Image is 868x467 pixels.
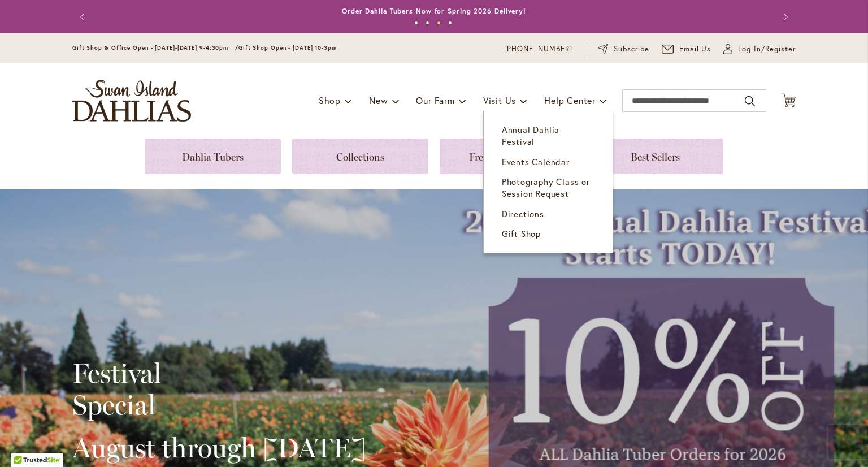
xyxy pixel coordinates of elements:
span: Annual Dahlia Festival [502,124,559,147]
button: 1 of 4 [414,21,418,25]
h2: August through [DATE] [72,432,366,464]
span: Photography Class or Session Request [502,176,590,199]
a: Log In/Register [723,44,796,55]
a: Subscribe [598,44,649,55]
span: New [369,94,388,106]
button: Previous [72,6,95,28]
a: store logo [72,80,191,122]
span: Help Center [544,94,596,106]
span: Shop [319,94,341,106]
span: Gift Shop Open - [DATE] 10-3pm [238,44,337,51]
span: Gift Shop & Office Open - [DATE]-[DATE] 9-4:30pm / [72,44,238,51]
span: Events Calendar [502,156,570,167]
span: Subscribe [614,44,649,55]
a: [PHONE_NUMBER] [504,44,572,55]
span: Email Us [679,44,711,55]
button: 4 of 4 [448,21,452,25]
button: 2 of 4 [426,21,429,25]
h2: Festival Special [72,357,366,421]
span: Gift Shop [502,228,541,239]
button: Next [773,6,796,28]
button: 3 of 4 [437,21,441,25]
a: Order Dahlia Tubers Now for Spring 2026 Delivery! [342,7,526,15]
a: Email Us [662,44,711,55]
span: Log In/Register [738,44,796,55]
span: Our Farm [416,94,454,106]
span: Visit Us [483,94,516,106]
span: Directions [502,208,544,219]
